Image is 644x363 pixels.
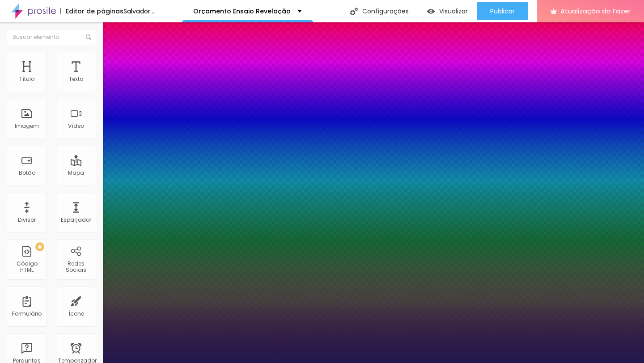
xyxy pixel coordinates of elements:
img: Ícone [86,34,91,40]
font: Redes Sociais [66,260,86,274]
input: Buscar elemento [7,29,96,45]
font: Imagem [15,122,39,130]
font: Ícone [68,310,84,317]
font: Visualizar [439,7,468,16]
font: Atualização do Fazer [560,6,631,16]
font: Título [19,75,34,83]
font: Divisor [18,216,36,224]
font: Espaçador [61,216,91,224]
font: Código HTML [17,260,38,274]
font: Botão [19,169,35,177]
button: Visualizar [418,2,477,20]
img: view-1.svg [427,8,435,15]
font: Mapa [68,169,84,177]
button: Publicar [477,2,528,20]
font: Orçamento Ensaio Revelação [193,7,291,16]
font: Texto [69,75,83,83]
font: Salvador... [123,7,154,16]
font: Configurações [362,7,409,16]
font: Editor de páginas [66,7,123,16]
font: Vídeo [68,122,84,130]
font: Publicar [490,7,515,16]
font: Formulário [12,310,42,317]
img: Ícone [350,8,358,15]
